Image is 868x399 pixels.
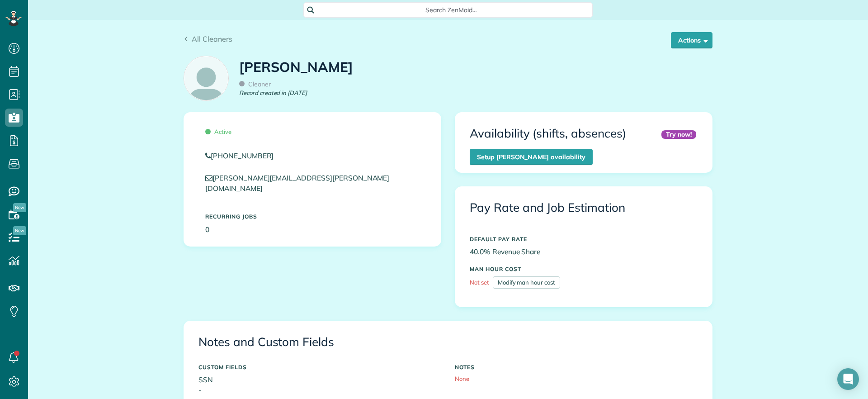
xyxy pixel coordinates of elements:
[239,60,353,75] h1: [PERSON_NAME]
[470,236,698,242] h5: DEFAULT PAY RATE
[455,364,698,370] h5: NOTES
[13,203,26,212] span: New
[470,279,489,286] span: Not set
[470,127,626,140] h3: Availability (shifts, absences)
[671,32,712,48] button: Actions
[205,214,420,219] h5: Recurring Jobs
[192,34,232,43] span: All Cleaners
[13,226,26,235] span: New
[184,33,232,44] a: All Cleaners
[239,89,307,97] em: Record created in [DATE]
[470,247,698,257] p: 40.0% Revenue Share
[455,375,469,382] span: None
[470,266,698,272] h5: MAN HOUR COST
[205,224,420,235] p: 0
[184,56,228,100] img: employee_icon-c2f8239691d896a72cdd9dc41cfb7b06f9d69bdd837a2ad469be8ff06ab05b5f.png
[239,80,271,88] span: Cleaner
[198,375,441,395] p: SSN -
[470,201,698,214] h3: Pay Rate and Job Estimation
[205,173,389,193] a: [PERSON_NAME][EMAIL_ADDRESS][PERSON_NAME][DOMAIN_NAME]
[198,336,698,349] h3: Notes and Custom Fields
[205,151,420,161] a: [PHONE_NUMBER]
[470,149,593,165] a: Setup [PERSON_NAME] availability
[198,364,441,370] h5: CUSTOM FIELDS
[661,130,696,139] div: Try now!
[205,128,231,135] span: Active
[493,276,560,289] a: Modify man hour cost
[837,368,859,390] div: Open Intercom Messenger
